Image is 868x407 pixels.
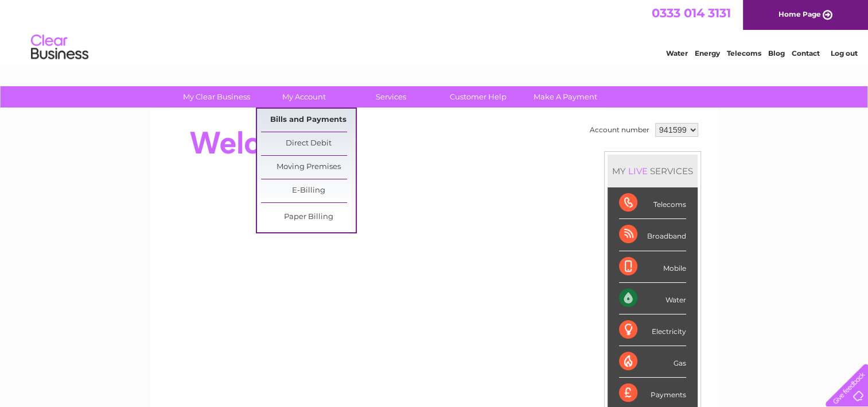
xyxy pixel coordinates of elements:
a: E-Billing [261,179,356,202]
a: Log out [830,49,857,57]
a: Services [344,86,438,107]
a: Contact [792,49,820,57]
a: Blog [768,49,785,57]
a: My Clear Business [169,86,264,107]
a: Water [666,49,688,57]
a: Direct Debit [261,132,356,155]
td: Account number [587,120,652,140]
div: Mobile [619,251,686,283]
a: My Account [256,86,351,107]
img: logo.png [30,30,89,65]
a: Bills and Payments [261,109,356,132]
div: Electricity [619,314,686,346]
div: Broadband [619,219,686,251]
a: Energy [695,49,720,57]
a: Moving Premises [261,156,356,179]
a: Customer Help [431,86,526,107]
a: Make A Payment [518,86,613,107]
div: Telecoms [619,187,686,219]
div: Water [619,283,686,314]
div: LIVE [626,166,650,176]
div: Clear Business is a trading name of Verastar Limited (registered in [GEOGRAPHIC_DATA] No. 3667643... [164,6,706,56]
div: Gas [619,346,686,378]
a: 0333 014 3131 [652,6,731,20]
div: MY SERVICES [608,155,698,187]
a: Telecoms [727,49,761,57]
a: Paper Billing [261,206,356,229]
